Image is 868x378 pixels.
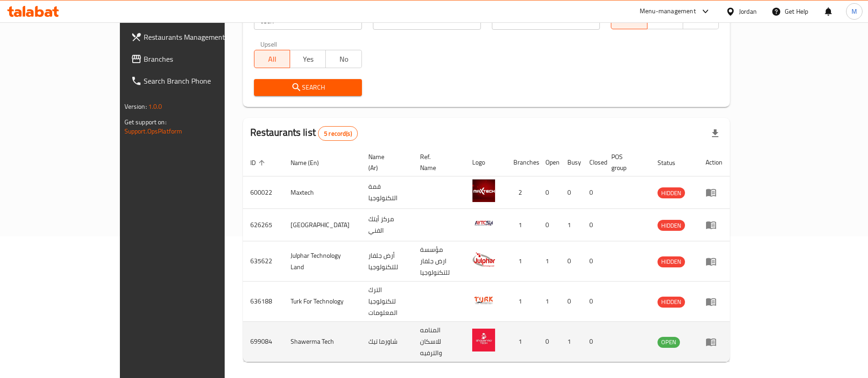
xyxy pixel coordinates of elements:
[658,297,685,308] div: HIDDEN
[706,187,722,198] div: Menu
[250,157,268,168] span: ID
[704,122,726,144] div: Export file
[144,53,258,64] span: Branches
[254,50,290,68] button: All
[261,82,355,93] span: Search
[318,126,358,141] div: Total records count
[538,241,560,282] td: 1
[283,282,361,322] td: Turk For Technology
[250,126,358,141] h2: Restaurants list
[658,256,685,267] div: HIDDEN
[472,212,495,234] img: Aytc Technical Center
[472,179,495,202] img: Maxtech
[506,282,538,322] td: 1
[283,322,361,362] td: Shawerma Tech
[472,248,495,271] img: Julphar Technology Land
[124,116,167,128] span: Get support on:
[538,176,560,209] td: 0
[582,176,604,209] td: 0
[294,53,322,66] span: Yes
[291,157,331,168] span: Name (En)
[658,337,680,347] span: OPEN
[329,53,358,66] span: No
[560,322,582,362] td: 1
[472,288,495,311] img: Turk For Technology
[144,32,258,43] span: Restaurants Management
[687,14,715,27] span: TMP
[283,241,361,282] td: Julphar Technology Land
[615,14,643,27] span: All
[283,176,361,209] td: Maxtech
[506,322,538,362] td: 1
[368,151,402,173] span: Name (Ar)
[361,282,413,322] td: الترك لتكنولوجيا المعلومات
[640,6,696,17] div: Menu-management
[582,282,604,322] td: 0
[658,157,687,168] span: Status
[361,176,413,209] td: قمة التكنولوجيا
[124,48,265,70] a: Branches
[472,329,495,351] img: Shawerma Tech
[706,219,722,230] div: Menu
[658,297,685,307] span: HIDDEN
[283,209,361,241] td: [GEOGRAPHIC_DATA]
[538,322,560,362] td: 0
[658,256,685,267] span: HIDDEN
[243,149,730,362] table: enhanced table
[706,296,722,307] div: Menu
[582,241,604,282] td: 0
[124,70,265,92] a: Search Branch Phone
[506,149,538,176] th: Branches
[290,50,326,68] button: Yes
[413,241,465,282] td: مؤسسة ارض جلفار للتكنولوجيا
[124,125,183,137] a: Support.OpsPlatform
[413,322,465,362] td: المنامه للاسكان والترفيه
[560,176,582,209] td: 0
[260,41,277,47] label: Upsell
[560,149,582,176] th: Busy
[611,151,639,173] span: POS group
[698,149,730,176] th: Action
[852,6,857,16] span: M
[254,79,362,96] button: Search
[706,256,722,267] div: Menu
[582,149,604,176] th: Closed
[506,176,538,209] td: 2
[538,149,560,176] th: Open
[651,14,679,27] span: TGO
[318,129,357,138] span: 5 record(s)
[538,209,560,241] td: 0
[124,26,265,48] a: Restaurants Management
[658,337,680,348] div: OPEN
[258,53,286,66] span: All
[658,188,685,198] span: HIDDEN
[465,149,506,176] th: Logo
[582,209,604,241] td: 0
[658,220,685,231] span: HIDDEN
[538,282,560,322] td: 1
[560,209,582,241] td: 1
[361,322,413,362] td: شاورما تيك
[560,282,582,322] td: 0
[506,209,538,241] td: 1
[148,101,162,112] span: 1.0.0
[361,209,413,241] td: مركز أيتك الفني
[124,101,147,112] span: Version:
[361,241,413,282] td: أرض جلفار للتكنولوجيا
[325,50,361,68] button: No
[706,336,722,347] div: Menu
[506,241,538,282] td: 1
[144,75,258,86] span: Search Branch Phone
[739,6,757,16] div: Jordan
[582,322,604,362] td: 0
[560,241,582,282] td: 0
[420,151,454,173] span: Ref. Name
